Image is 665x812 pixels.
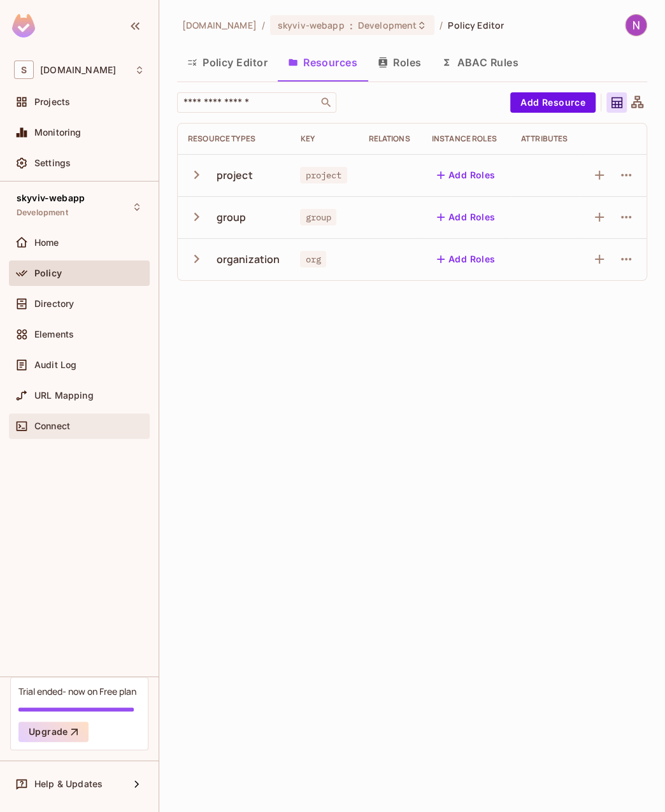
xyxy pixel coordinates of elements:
[34,779,103,789] span: Help & Updates
[217,210,247,224] div: group
[448,19,504,31] span: Policy Editor
[432,165,501,185] button: Add Roles
[217,252,280,266] div: organization
[432,134,501,144] div: Instance roles
[510,92,596,113] button: Add Resource
[431,46,529,78] button: ABAC Rules
[34,268,62,278] span: Policy
[34,329,74,339] span: Elements
[18,722,89,742] button: Upgrade
[34,299,74,309] span: Directory
[18,685,136,697] div: Trial ended- now on Free plan
[300,167,347,183] span: project
[432,207,501,227] button: Add Roles
[300,134,348,144] div: Key
[626,15,647,36] img: Natapong Intarasuk
[278,19,345,31] span: skyviv-webapp
[432,249,501,269] button: Add Roles
[17,193,85,203] span: skyviv-webapp
[177,46,278,78] button: Policy Editor
[182,19,257,31] span: the active workspace
[17,208,68,218] span: Development
[34,360,76,370] span: Audit Log
[262,19,265,31] li: /
[34,421,70,431] span: Connect
[34,158,71,168] span: Settings
[300,209,336,225] span: group
[40,65,116,75] span: Workspace: skyviv.com
[278,46,368,78] button: Resources
[368,134,411,144] div: Relations
[12,14,35,38] img: SReyMgAAAABJRU5ErkJggg==
[34,127,82,138] span: Monitoring
[300,251,325,267] span: org
[34,390,94,401] span: URL Mapping
[521,134,569,144] div: Attributes
[349,20,354,31] span: :
[34,238,59,248] span: Home
[14,61,34,79] span: S
[358,19,417,31] span: Development
[34,97,70,107] span: Projects
[440,19,443,31] li: /
[188,134,280,144] div: Resource Types
[217,168,253,182] div: project
[368,46,431,78] button: Roles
